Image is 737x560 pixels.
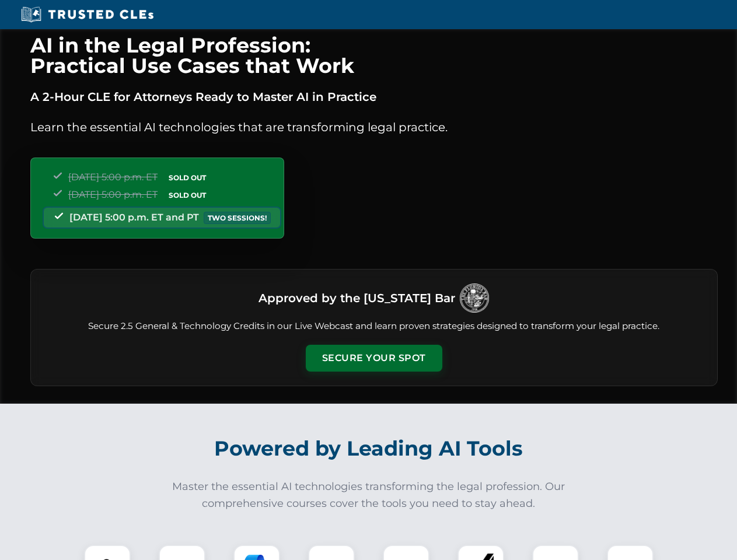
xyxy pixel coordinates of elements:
h1: AI in the Legal Profession: Practical Use Cases that Work [30,35,718,76]
span: [DATE] 5:00 p.m. ET [68,171,158,183]
h3: Approved by the [US_STATE] Bar [259,288,455,309]
img: Logo [460,283,489,313]
img: Trusted CLEs [18,6,157,23]
p: Master the essential AI technologies transforming the legal profession. Our comprehensive courses... [165,478,573,512]
button: Secure Your Spot [306,345,442,372]
h2: Powered by Leading AI Tools [46,428,692,469]
p: A 2-Hour CLE for Attorneys Ready to Master AI in Practice [30,87,718,106]
span: SOLD OUT [165,189,210,201]
span: [DATE] 5:00 p.m. ET [68,189,158,200]
p: Learn the essential AI technologies that are transforming legal practice. [30,118,718,136]
span: SOLD OUT [165,171,210,184]
p: Secure 2.5 General & Technology Credits in our Live Webcast and learn proven strategies designed ... [45,320,703,333]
